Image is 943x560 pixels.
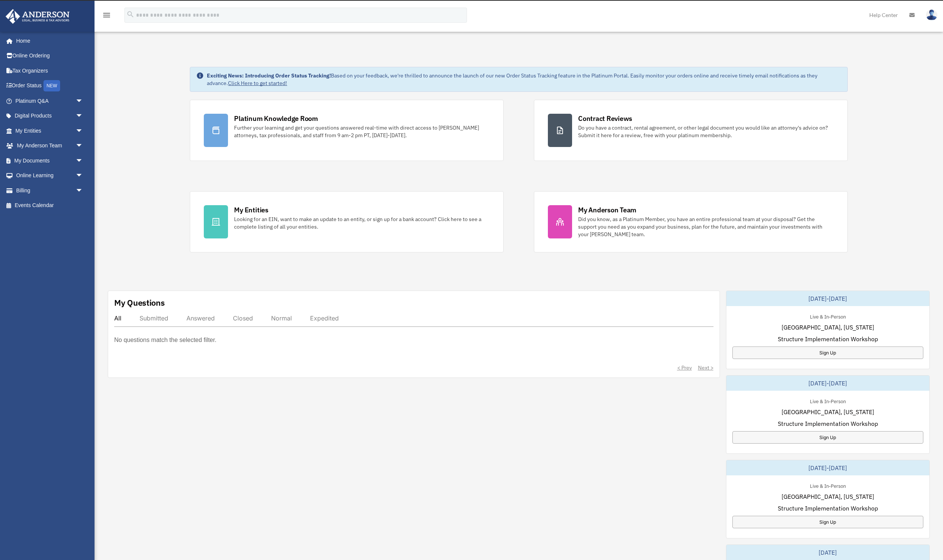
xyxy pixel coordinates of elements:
a: Tax Organizers [5,63,95,78]
a: My Anderson Team Did you know, as a Platinum Member, you have an entire professional team at your... [534,191,848,252]
div: NEW [43,80,60,91]
span: arrow_drop_down [76,123,91,139]
span: [GEOGRAPHIC_DATA], [US_STATE] [782,407,874,416]
a: Platinum Q&Aarrow_drop_down [5,93,95,108]
a: My Anderson Teamarrow_drop_down [5,138,95,153]
img: User Pic [926,9,937,20]
a: Sign Up [732,431,924,444]
div: All [114,314,121,322]
a: Platinum Knowledge Room Further your learning and get your questions answered real-time with dire... [190,100,504,161]
div: My Anderson Team [578,205,636,215]
div: Live & In-Person [804,481,852,489]
a: Digital Productsarrow_drop_down [5,108,95,124]
a: Home [5,33,91,48]
span: arrow_drop_down [76,108,91,124]
div: Answered [186,314,215,322]
a: Order StatusNEW [5,78,95,94]
a: Online Ordering [5,48,95,63]
span: [GEOGRAPHIC_DATA], [US_STATE] [782,323,874,332]
span: Structure Implementation Workshop [778,419,878,428]
a: My Documentsarrow_drop_down [5,153,95,168]
span: arrow_drop_down [76,183,91,198]
a: Events Calendar [5,198,95,213]
div: [DATE]-[DATE] [726,291,930,306]
i: menu [102,11,111,20]
i: search [126,10,135,19]
span: [GEOGRAPHIC_DATA], [US_STATE] [782,492,874,501]
span: arrow_drop_down [76,138,91,154]
span: Structure Implementation Workshop [778,334,878,343]
a: My Entitiesarrow_drop_down [5,123,95,138]
div: Looking for an EIN, want to make an update to an entity, or sign up for a bank account? Click her... [234,215,490,230]
div: Live & In-Person [804,397,852,405]
div: Expedited [310,314,339,322]
a: My Entities Looking for an EIN, want to make an update to an entity, or sign up for a bank accoun... [190,191,504,252]
div: Further your learning and get your questions answered real-time with direct access to [PERSON_NAM... [234,124,490,139]
a: Sign Up [732,347,924,359]
div: [DATE] [726,545,930,560]
span: Structure Implementation Workshop [778,504,878,513]
img: Anderson Advisors Platinum Portal [3,9,72,24]
strong: Exciting News: Introducing Order Status Tracking! [207,72,331,79]
span: arrow_drop_down [76,168,91,184]
div: [DATE]-[DATE] [726,460,930,475]
div: My Questions [114,297,165,308]
div: Normal [271,314,292,322]
a: Billingarrow_drop_down [5,183,95,198]
a: Contract Reviews Do you have a contract, rental agreement, or other legal document you would like... [534,100,848,161]
div: Based on your feedback, we're thrilled to announce the launch of our new Order Status Tracking fe... [207,72,841,87]
div: Submitted [140,314,168,322]
span: arrow_drop_down [76,153,91,169]
div: [DATE]-[DATE] [726,376,930,391]
div: Do you have a contract, rental agreement, or other legal document you would like an attorney's ad... [578,124,834,139]
a: Sign Up [732,516,924,528]
div: Did you know, as a Platinum Member, you have an entire professional team at your disposal? Get th... [578,215,834,238]
a: menu [102,13,111,20]
p: No questions match the selected filter. [114,335,216,345]
div: Closed [233,314,253,322]
div: Live & In-Person [804,312,852,320]
div: Platinum Knowledge Room [234,114,318,123]
a: Online Learningarrow_drop_down [5,168,95,183]
span: arrow_drop_down [76,93,91,109]
div: Contract Reviews [578,114,632,123]
a: Click Here to get started! [228,80,287,87]
div: My Entities [234,205,268,215]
